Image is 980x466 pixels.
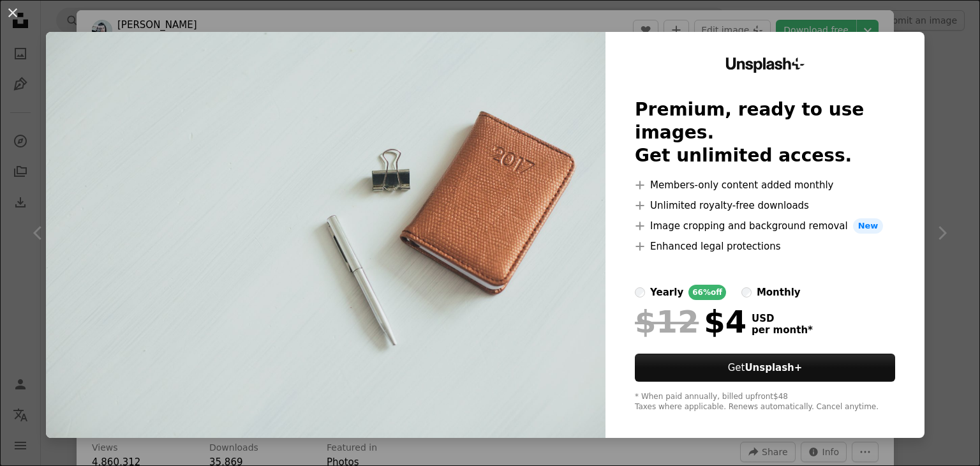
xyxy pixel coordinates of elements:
div: 66% off [688,285,726,300]
div: $4 [635,305,746,338]
li: Members-only content added monthly [635,177,895,193]
div: monthly [757,285,801,300]
span: New [853,218,884,234]
button: GetUnsplash+ [635,354,895,382]
input: monthly [741,287,752,297]
li: Enhanced legal protections [635,239,895,254]
div: yearly [650,285,683,300]
span: per month * [752,324,813,336]
div: * When paid annually, billed upfront $48 Taxes where applicable. Renews automatically. Cancel any... [635,392,895,412]
li: Unlimited royalty-free downloads [635,198,895,213]
h2: Premium, ready to use images. Get unlimited access. [635,98,895,167]
span: USD [752,313,813,324]
li: Image cropping and background removal [635,218,895,234]
input: yearly66%off [635,287,645,297]
span: $12 [635,305,699,338]
strong: Unsplash+ [745,362,802,373]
